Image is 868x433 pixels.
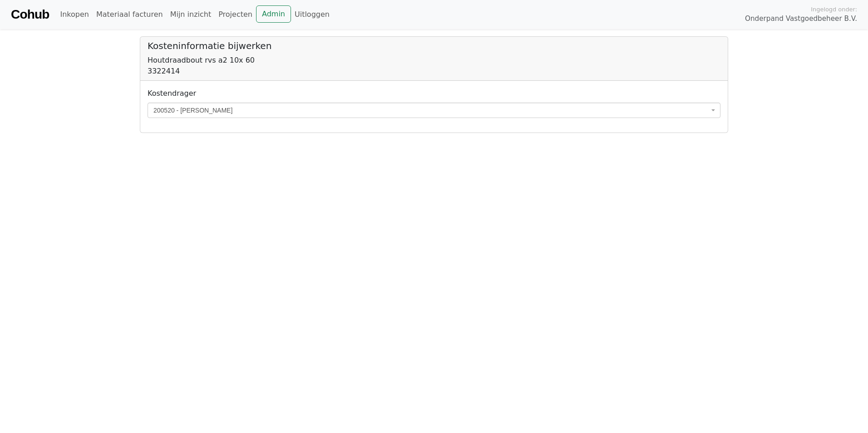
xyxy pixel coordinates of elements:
[153,106,709,115] span: 200520 - Aankopen Voskamp
[745,14,857,24] span: Onderpand Vastgoedbeheer B.V.
[256,5,291,23] a: Admin
[148,103,720,118] span: 200520 - Aankopen Voskamp
[93,5,167,24] a: Materiaal facturen
[215,5,256,24] a: Projecten
[11,4,49,25] a: Cohub
[148,40,720,51] h5: Kosteninformatie bijwerken
[148,66,720,77] div: 3322414
[148,88,196,99] label: Kostendrager
[291,5,333,24] a: Uitloggen
[56,5,92,24] a: Inkopen
[167,5,215,24] a: Mijn inzicht
[148,55,720,66] div: Houtdraadbout rvs a2 10x 60
[811,5,857,14] span: Ingelogd onder:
